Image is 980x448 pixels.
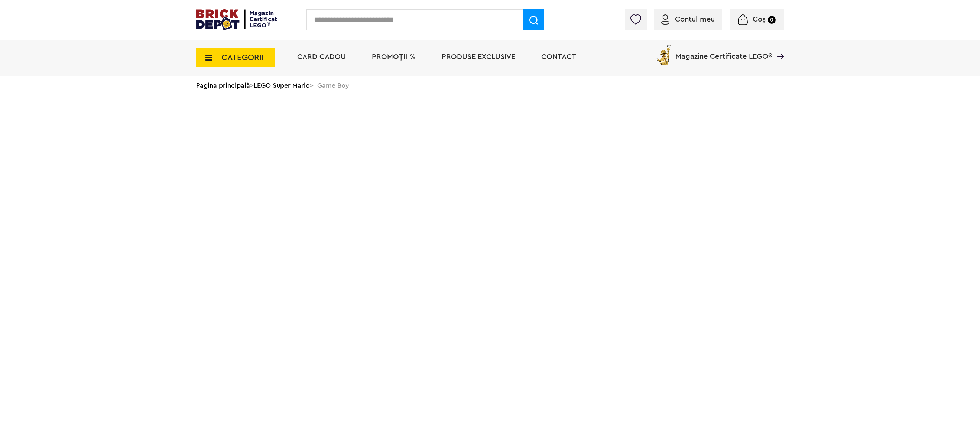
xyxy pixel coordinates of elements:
a: Magazine Certificate LEGO® [772,43,784,51]
span: Coș [753,16,766,23]
a: Card Cadou [297,53,346,61]
span: Magazine Certificate LEGO® [675,43,772,60]
span: CATEGORII [221,53,264,62]
a: Pagina principală [196,82,250,89]
a: PROMOȚII % [372,53,416,61]
div: > > Game Boy [196,76,784,95]
a: Contul meu [661,16,715,23]
small: 0 [768,16,776,24]
span: Contul meu [675,16,715,23]
a: LEGO Super Mario [254,82,310,89]
a: Contact [541,53,576,61]
a: Produse exclusive [442,53,515,61]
